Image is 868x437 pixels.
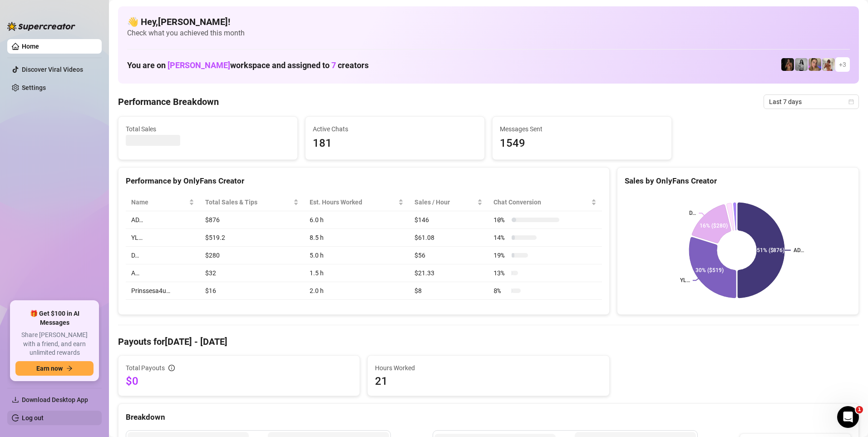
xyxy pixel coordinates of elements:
td: 2.0 h [304,282,409,300]
text: AD… [794,247,804,253]
td: $32 [200,264,304,282]
span: 🎁 Get $100 in AI Messages [15,309,94,327]
span: Total Sales [126,124,290,134]
span: 181 [313,135,477,152]
td: D… [126,247,200,264]
h4: Payouts for [DATE] - [DATE] [118,335,859,348]
span: [PERSON_NAME] [168,60,230,70]
span: 21 [375,374,602,388]
span: Check what you achieved this month [127,28,850,38]
td: 5.0 h [304,247,409,264]
span: arrow-right [66,365,73,372]
span: Hours Worked [375,363,602,373]
span: 1 [856,406,863,413]
td: $8 [409,282,488,300]
span: Active Chats [313,124,477,134]
td: $56 [409,247,488,264]
text: D… [689,210,696,217]
img: A [795,58,808,71]
span: 7 [331,60,336,70]
span: 14 % [493,233,508,243]
span: Messages Sent [500,124,664,134]
td: $16 [200,282,304,300]
img: logo-BBDzfeDw.svg [7,22,75,31]
th: Name [126,194,200,211]
td: $280 [200,247,304,264]
a: Home [22,43,39,50]
span: $0 [126,374,352,388]
span: info-circle [168,365,175,371]
a: Log out [22,414,44,422]
iframe: Intercom live chat [837,406,859,428]
span: Total Sales & Tips [205,197,291,207]
span: calendar [848,99,854,104]
span: Last 7 days [769,95,853,109]
div: Est. Hours Worked [310,197,396,207]
span: Share [PERSON_NAME] with a friend, and earn unlimited rewards [15,331,94,358]
td: $61.08 [409,229,488,247]
span: Total Payouts [126,363,165,373]
h4: Performance Breakdown [118,95,219,108]
td: $146 [409,211,488,229]
h4: 👋 Hey, [PERSON_NAME] ! [127,15,850,28]
img: Cherry [809,58,821,71]
div: Breakdown [126,411,851,423]
img: D [781,58,794,71]
span: Download Desktop App [22,396,88,403]
a: Discover Viral Videos [22,66,83,73]
span: Sales / Hour [414,197,476,207]
img: Green [822,58,835,71]
span: 19 % [493,250,508,260]
td: AD… [126,211,200,229]
span: 8 % [493,286,508,296]
td: 8.5 h [304,229,409,247]
span: download [12,396,19,403]
td: A… [126,264,200,282]
td: Prinssesa4u… [126,282,200,300]
div: Performance by OnlyFans Creator [126,175,602,187]
span: + 3 [839,60,846,70]
button: Earn nowarrow-right [15,361,94,376]
span: 13 % [493,268,508,278]
th: Total Sales & Tips [200,194,304,211]
span: Chat Conversion [493,197,589,207]
span: 1549 [500,135,664,152]
div: Sales by OnlyFans Creator [625,175,851,187]
td: 6.0 h [304,211,409,229]
th: Chat Conversion [488,194,602,211]
td: 1.5 h [304,264,409,282]
span: Earn now [36,365,63,372]
td: $876 [200,211,304,229]
text: YL… [680,278,690,284]
h1: You are on workspace and assigned to creators [127,60,369,70]
td: YL… [126,229,200,247]
span: 10 % [493,215,508,225]
td: $21.33 [409,264,488,282]
a: Settings [22,84,46,91]
th: Sales / Hour [409,194,488,211]
td: $519.2 [200,229,304,247]
span: Name [131,197,187,207]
